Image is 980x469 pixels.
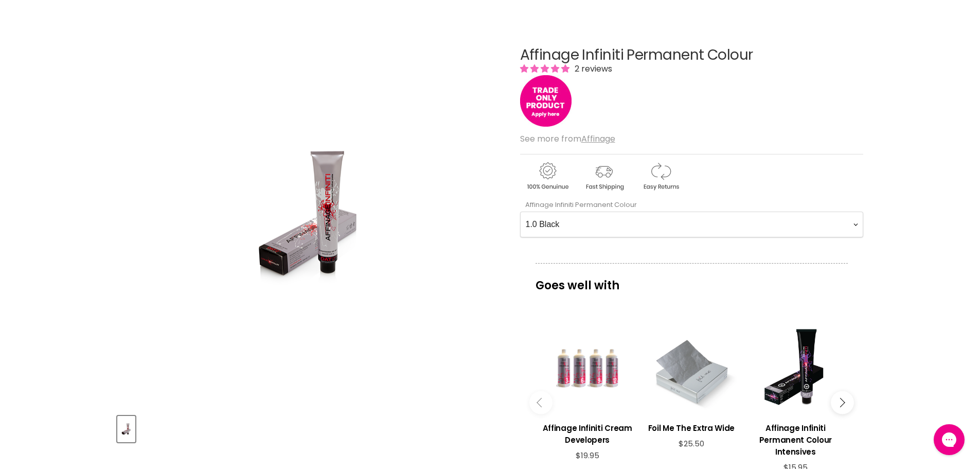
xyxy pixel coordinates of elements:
[541,414,634,451] a: View product:Affinage Infiniti Cream Developers
[581,133,615,145] a: Affinage
[219,78,399,349] img: Affinage Infiniti Permanent Colour
[520,161,575,192] img: genuine.gif
[749,422,842,458] h3: Affinage Infiniti Permanent Colour Intensives
[929,421,970,459] iframe: Gorgias live chat messenger
[749,320,842,414] a: View product:Affinage Infiniti Permanent Colour Intensives
[645,422,738,434] h3: Foil Me The Extra Wide
[749,414,842,463] a: View product:Affinage Infiniti Permanent Colour Intensives
[520,133,615,145] span: See more from
[576,450,599,461] span: $19.95
[679,438,704,449] span: $25.50
[536,263,848,297] p: Goes well with
[645,414,738,439] a: View product:Foil Me The Extra Wide
[541,320,634,414] a: View product:Affinage Infiniti Cream Developers
[520,63,572,75] span: 5.00 stars
[520,47,863,63] h1: Affinage Infiniti Permanent Colour
[572,63,612,75] span: 2 reviews
[116,413,503,442] div: Product thumbnails
[633,161,688,192] img: returns.gif
[645,320,738,414] a: View product:Foil Me The Extra Wide
[520,75,572,127] img: tradeonly_small.jpg
[118,417,134,441] img: Affinage Infiniti Permanent Colour
[117,22,502,406] div: Affinage Infiniti Permanent Colour image. Click or Scroll to Zoom.
[520,200,637,210] label: Affinage Infiniti Permanent Colour
[577,161,631,192] img: shipping.gif
[117,416,135,442] button: Affinage Infiniti Permanent Colour
[541,422,634,446] h3: Affinage Infiniti Cream Developers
